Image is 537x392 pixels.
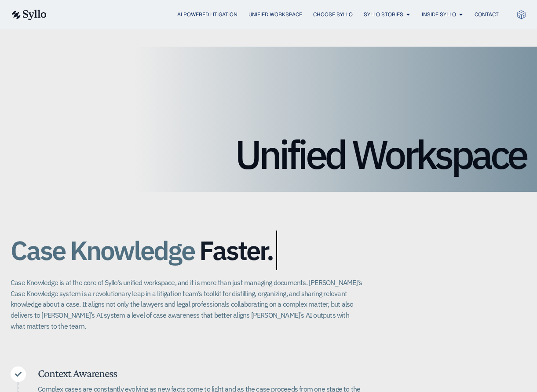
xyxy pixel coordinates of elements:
[64,11,499,19] div: Menu Toggle
[475,11,499,18] a: Contact
[248,11,302,18] a: Unified Workspace
[11,10,47,20] img: syllo
[313,11,353,18] a: Choose Syllo
[64,11,499,19] nav: Menu
[364,11,403,18] a: Syllo Stories
[38,366,362,380] h5: Context Awareness
[177,11,237,18] a: AI Powered Litigation
[199,236,273,265] span: Faster.
[11,231,194,270] span: Case Knowledge
[11,277,362,331] p: Case Knowledge is at the core of Syllo’s unified workspace, and it is more than just managing doc...
[11,135,526,174] h1: Unified Workspace
[422,11,456,18] a: Inside Syllo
